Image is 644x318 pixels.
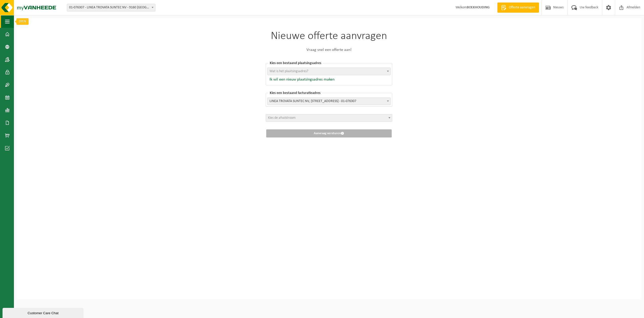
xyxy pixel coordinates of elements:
span: Kies de afvalstroom [268,116,296,120]
iframe: chat widget [3,307,85,318]
button: Aanvraag versturen [266,129,392,137]
span: Wat is het plaatsingsadres? [269,69,308,73]
span: Kies een bestaand facturatieadres [268,91,322,95]
p: Vraag snel een offerte aan! [266,47,392,53]
span: Offerte aanvragen [508,5,536,10]
span: LINEA TROVATA SUNTEC NV, MOSTEN 14, LOKEREN, 0889.818.513 - 01-076307 [267,97,391,105]
span: 01-076307 - LINEA TROVATA SUNTEC NV - 9160 LOKEREN, MOSTEN 14 [67,4,155,11]
span: Kies een bestaand plaatsingsadres [268,61,323,65]
span: LINEA TROVATA SUNTEC NV, MOSTEN 14, LOKEREN, 0889.818.513 - 01-076307 [267,98,390,105]
a: Offerte aanvragen [497,3,539,13]
span: 01-076307 - LINEA TROVATA SUNTEC NV - 9160 LOKEREN, MOSTEN 14 [67,4,155,11]
button: Ik wil een nieuw plaatsingsadres maken [267,77,335,82]
strong: BOEKHOUDING [467,6,490,9]
h1: Nieuwe offerte aanvragen [266,31,392,42]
